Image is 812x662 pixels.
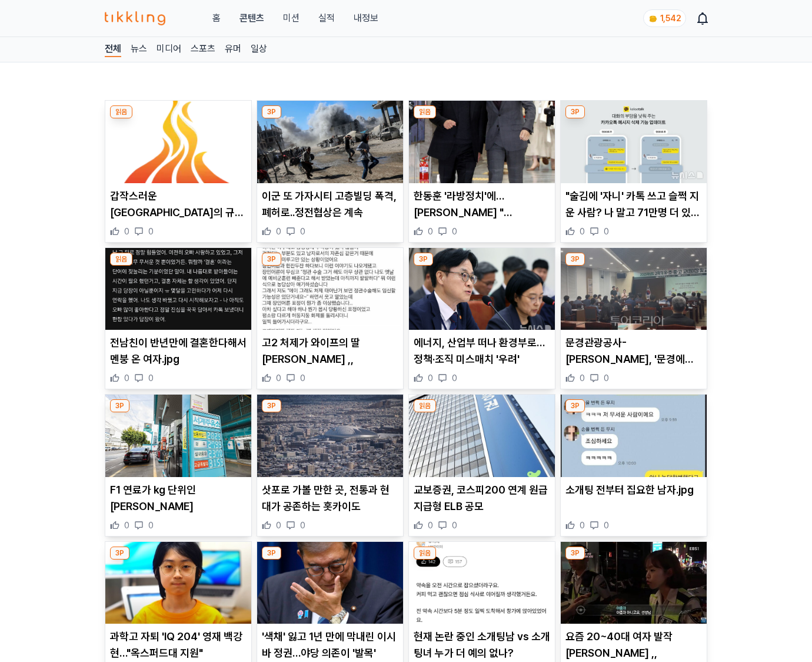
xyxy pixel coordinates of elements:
div: 3P [565,547,585,560]
button: 미션 [283,11,299,25]
img: F1 연료가 kg 단위인 이유 [105,395,251,477]
img: 요즘 20~40대 여자 발작 버튼 ,, [561,542,707,624]
img: 현재 논란 중인 소개팅남 vs 소개팅녀 누가 더 예의 없나? [409,542,555,624]
span: 0 [276,372,281,384]
img: 이군 또 가자시티 고층빌딩 폭격, 폐허로..정전협상은 계속 [257,101,403,183]
div: 3P 삿포로 가볼 만한 곳, 전통과 현대가 공존하는 홋카이도 삿포로 가볼 만한 곳, 전통과 현대가 공존하는 홋카이도 0 0 [257,394,404,537]
div: 3P 이군 또 가자시티 고층빌딩 폭격, 폐허로..정전협상은 계속 이군 또 가자시티 고층빌딩 폭격, 폐허로..정전협상은 계속 0 0 [257,100,404,243]
div: 3P [110,399,129,412]
span: 0 [300,519,305,531]
div: 3P 소개팅 전부터 집요한 남자.jpg 소개팅 전부터 집요한 남자.jpg 0 0 [560,394,707,537]
div: 3P [565,253,585,266]
div: 읽음 [110,105,132,118]
p: 에너지, 산업부 떠나 환경부로…정책·조직 미스매치 '우려' [414,335,550,368]
div: 3P [565,399,585,412]
div: 3P [262,399,281,412]
p: 소개팅 전부터 집요한 남자.jpg [565,482,702,498]
div: 3P 에너지, 산업부 떠나 환경부로…정책·조직 미스매치 '우려' 에너지, 산업부 떠나 환경부로…정책·조직 미스매치 '우려' 0 0 [408,247,555,390]
img: 삿포로 가볼 만한 곳, 전통과 현대가 공존하는 홋카이도 [257,395,403,477]
a: 실적 [318,11,335,25]
div: 3P [262,253,281,266]
span: 0 [124,226,129,237]
div: 3P [414,253,433,266]
p: 요즘 20~40대 여자 발작 [PERSON_NAME] ,, [565,628,702,661]
span: 0 [452,372,457,384]
div: 읽음 한동훈 '라방정치'에…박정하 "한가해 보인다" 일침 한동훈 '라방정치'에…[PERSON_NAME] "[PERSON_NAME] 보인다" 일침 0 0 [408,100,555,243]
div: 3P 고2 처제가 와이프의 딸이랍니다 ,, 고2 처제가 와이프의 딸[PERSON_NAME] ,, 0 0 [257,247,404,390]
a: coin 1,542 [643,9,684,27]
img: 갑작스러운 중국의 규정 변경에 한국이 대응한 방법,, [105,101,251,183]
span: 0 [580,519,585,531]
p: 갑작스러운 [GEOGRAPHIC_DATA]의 규정 변경에 한국이 대응한 방법,, [110,188,247,221]
p: "술김에 '자니' 카톡 쓰고 슬쩍 지운 사람? 나 말고 71만명 더 있었네" [565,188,702,221]
div: 3P [262,105,281,118]
div: 읽음 [414,105,436,118]
img: "술김에 '자니' 카톡 쓰고 슬쩍 지운 사람? 나 말고 71만명 더 있었네" [561,101,707,183]
span: 0 [604,226,609,237]
span: 0 [428,519,433,531]
p: 교보증권, 코스피200 연계 원급지급형 ELB 공모 [414,482,550,515]
div: 읽음 [414,399,436,412]
img: 한동훈 '라방정치'에…박정하 "한가해 보인다" 일침 [409,101,555,183]
img: 고2 처제가 와이프의 딸이랍니다 ,, [257,248,403,330]
a: 일상 [251,42,267,57]
span: 0 [276,226,281,237]
span: 0 [148,372,154,384]
a: 뉴스 [131,42,147,57]
a: 내정보 [354,11,378,25]
div: 3P [565,105,585,118]
p: 고2 처제가 와이프의 딸[PERSON_NAME] ,, [262,335,398,368]
div: 3P F1 연료가 kg 단위인 이유 F1 연료가 kg 단위인 [PERSON_NAME] 0 0 [105,394,252,537]
img: 과학고 자퇴 'IQ 204' 영재 백강현…"옥스퍼드대 지원" [105,542,251,624]
p: '색채' 잃고 1년 만에 막내린 이시바 정권…야당 의존이 '발목' [262,628,398,661]
span: 0 [580,226,585,237]
span: 1,542 [660,14,681,23]
a: 콘텐츠 [239,11,264,25]
a: 스포츠 [191,42,215,57]
span: 0 [300,372,305,384]
span: 0 [148,226,154,237]
p: F1 연료가 kg 단위인 [PERSON_NAME] [110,482,247,515]
img: 교보증권, 코스피200 연계 원급지급형 ELB 공모 [409,395,555,477]
a: 홈 [212,11,221,25]
p: 현재 논란 중인 소개팅남 vs 소개팅녀 누가 더 예의 없나? [414,628,550,661]
span: 0 [428,372,433,384]
p: 과학고 자퇴 'IQ 204' 영재 백강현…"옥스퍼드대 지원" [110,628,247,661]
p: 이군 또 가자시티 고층빌딩 폭격, 폐허로..정전협상은 계속 [262,188,398,221]
span: 0 [452,519,457,531]
div: 3P [262,547,281,560]
img: 티끌링 [105,11,165,25]
a: 유머 [225,42,241,57]
img: 에너지, 산업부 떠나 환경부로…정책·조직 미스매치 '우려' [409,248,555,330]
p: 한동훈 '라방정치'에…[PERSON_NAME] "[PERSON_NAME] 보인다" 일침 [414,188,550,221]
p: 삿포로 가볼 만한 곳, 전통과 현대가 공존하는 홋카이도 [262,482,398,515]
div: 읽음 [110,253,132,266]
p: 문경관광공사-[PERSON_NAME], '문경에코월드 체험학습 설명회' 마무리 [565,335,702,368]
div: 3P 문경관광공사-문경시, '문경에코월드 체험학습 설명회' 마무리 문경관광공사-[PERSON_NAME], '문경에코월드 체험학습 설명회' 마무리 0 0 [560,247,707,390]
p: 전남친이 반년만에 결혼한다해서 멘붕 온 여자.jpg [110,335,247,368]
span: 0 [276,519,281,531]
span: 0 [124,372,129,384]
div: 읽음 [414,547,436,560]
img: coin [648,14,658,24]
img: 문경관광공사-문경시, '문경에코월드 체험학습 설명회' 마무리 [561,248,707,330]
span: 0 [148,519,154,531]
span: 0 [604,372,609,384]
div: 3P [110,547,129,560]
img: 전남친이 반년만에 결혼한다해서 멘붕 온 여자.jpg [105,248,251,330]
span: 0 [428,226,433,237]
div: 읽음 갑작스러운 중국의 규정 변경에 한국이 대응한 방법,, 갑작스러운 [GEOGRAPHIC_DATA]의 규정 변경에 한국이 대응한 방법,, 0 0 [105,100,252,243]
div: 읽음 교보증권, 코스피200 연계 원급지급형 ELB 공모 교보증권, 코스피200 연계 원급지급형 ELB 공모 0 0 [408,394,555,537]
div: 3P "술김에 '자니' 카톡 쓰고 슬쩍 지운 사람? 나 말고 71만명 더 있었네" "술김에 '자니' 카톡 쓰고 슬쩍 지운 사람? 나 말고 71만명 더 있었네" 0 0 [560,100,707,243]
span: 0 [124,519,129,531]
img: '색채' 잃고 1년 만에 막내린 이시바 정권…야당 의존이 '발목' [257,542,403,624]
span: 0 [604,519,609,531]
a: 미디어 [157,42,181,57]
img: 소개팅 전부터 집요한 남자.jpg [561,395,707,477]
div: 읽음 전남친이 반년만에 결혼한다해서 멘붕 온 여자.jpg 전남친이 반년만에 결혼한다해서 멘붕 온 여자.jpg 0 0 [105,247,252,390]
span: 0 [452,226,457,237]
span: 0 [580,372,585,384]
a: 전체 [105,42,121,57]
span: 0 [300,226,305,237]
